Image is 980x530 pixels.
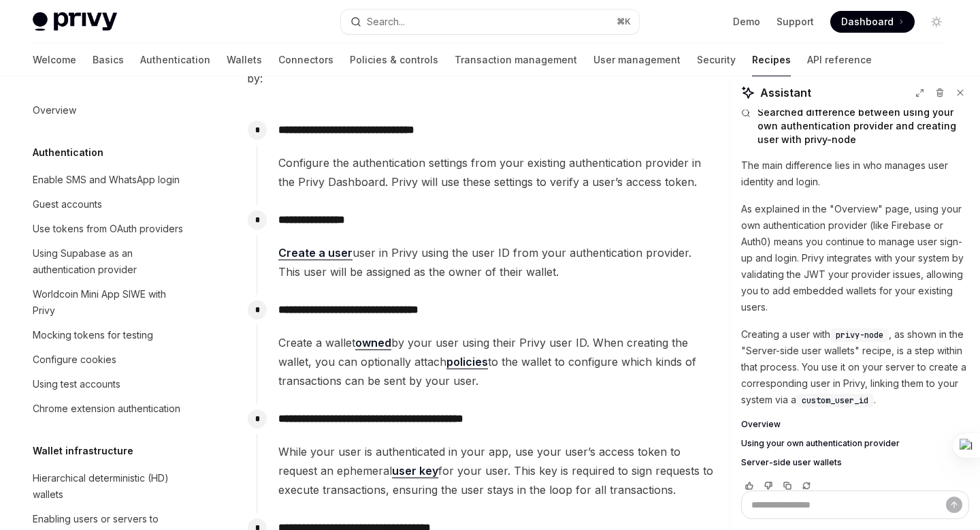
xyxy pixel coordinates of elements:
[741,201,969,315] p: As explained in the "Overview" page, using your own authentication provider (like Firebase or Aut...
[367,14,405,30] div: Search...
[22,282,196,323] a: Worldcoin Mini App SIWE with Privy
[22,372,196,396] a: Using test accounts
[946,497,962,513] button: Send message
[22,217,196,241] a: Use tokens from OAuth providers
[278,246,353,260] a: Create a user
[227,44,262,76] a: Wallets
[33,102,76,119] div: Overview
[33,286,188,319] div: Worldcoin Mini App SIWE with Privy
[350,44,438,76] a: Policies & controls
[741,326,969,408] p: Creating a user with , as shown in the "Server-side user wallets" recipe, is a step within that p...
[741,419,969,430] a: Overview
[841,15,894,29] span: Dashboard
[22,466,196,507] a: Hierarchical deterministic (HD) wallets
[33,376,120,392] div: Using test accounts
[278,44,333,76] a: Connectors
[33,401,180,417] div: Chrome extension authentication
[757,106,969,146] span: Searched difference between using your own authentication provider and creating user with privy-node
[22,347,196,372] a: Configure cookies
[355,336,391,350] a: owned
[140,44,210,76] a: Authentication
[697,44,736,76] a: Security
[741,457,842,468] span: Server-side user wallets
[830,11,915,33] a: Dashboard
[807,44,872,76] a: API reference
[278,153,715,191] span: Configure the authentication settings from your existing authentication provider in the Privy Das...
[926,11,947,33] button: Toggle dark mode
[22,168,196,192] a: Enable SMS and WhatsApp login
[802,395,868,406] span: custom_user_id
[733,15,760,29] a: Demo
[278,442,715,499] span: While your user is authenticated in your app, use your user’s access token to request an ephemera...
[22,241,196,282] a: Using Supabase as an authentication provider
[33,172,180,188] div: Enable SMS and WhatsApp login
[33,443,133,459] h5: Wallet infrastructure
[593,44,681,76] a: User management
[33,470,188,503] div: Hierarchical deterministic (HD) wallets
[33,196,102,213] div: Guest accounts
[741,157,969,190] p: The main difference lies in who manages user identity and login.
[741,457,969,468] a: Server-side user wallets
[93,44,124,76] a: Basics
[752,44,791,76] a: Recipes
[777,15,814,29] a: Support
[741,438,969,449] a: Using your own authentication provider
[33,44,76,76] a: Welcome
[22,98,196,123] a: Overview
[278,243,715,281] span: user in Privy using the user ID from your authentication provider. This user will be assigned as ...
[760,84,811,101] span: Assistant
[741,106,969,146] button: Searched difference between using your own authentication provider and creating user with privy-node
[33,245,188,278] div: Using Supabase as an authentication provider
[33,327,153,343] div: Mocking tokens for testing
[22,323,196,347] a: Mocking tokens for testing
[455,44,577,76] a: Transaction management
[341,10,638,34] button: Search...⌘K
[741,438,900,449] span: Using your own authentication provider
[22,192,196,217] a: Guest accounts
[617,16,631,27] span: ⌘ K
[33,352,116,368] div: Configure cookies
[278,333,715,390] span: Create a wallet by your user using their Privy user ID. When creating the wallet, you can optiona...
[33,12,117,31] img: light logo
[392,464,438,478] a: user key
[22,396,196,421] a: Chrome extension authentication
[33,144,103,161] h5: Authentication
[33,221,183,237] div: Use tokens from OAuth providers
[836,330,883,341] span: privy-node
[446,355,488,369] a: policies
[741,419,781,430] span: Overview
